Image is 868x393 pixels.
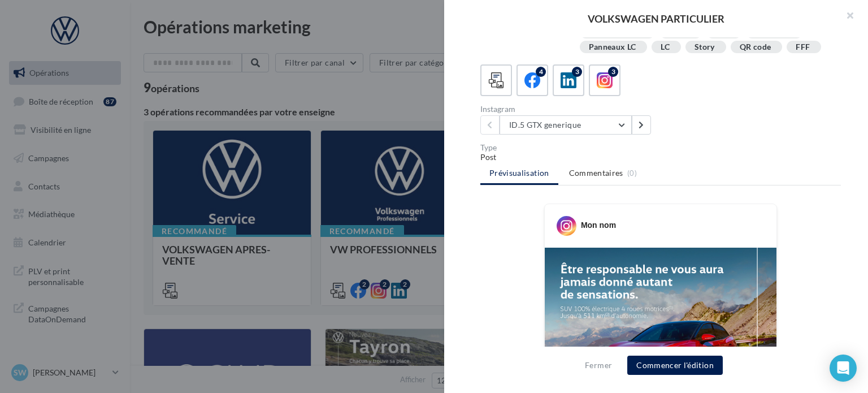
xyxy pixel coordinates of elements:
div: Open Intercom Messenger [830,355,857,382]
div: Type [480,144,841,152]
div: FFF [796,43,810,51]
span: Commentaires [569,167,623,179]
div: Story [695,43,715,51]
div: VOLKSWAGEN PARTICULIER [462,14,850,24]
div: Panneaux LC [589,43,636,51]
button: Fermer [580,359,617,372]
div: 3 [572,67,582,77]
div: Mon nom [581,219,616,231]
div: 4 [536,67,546,77]
div: QR code [740,43,771,51]
button: Commencer l'édition [627,356,723,375]
div: Post [480,152,841,163]
span: (0) [627,169,637,178]
button: ID.5 GTX generique [500,115,632,135]
div: Instagram [480,105,656,113]
div: 3 [608,67,618,77]
div: LC [661,43,670,51]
